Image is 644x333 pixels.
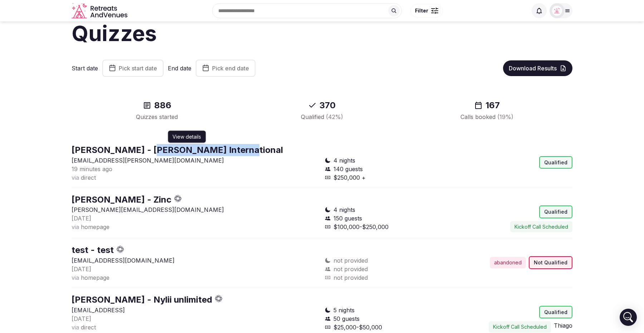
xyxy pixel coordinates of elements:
[333,214,362,223] span: 150 guests
[72,144,283,156] button: [PERSON_NAME] - [PERSON_NAME] International
[497,113,513,120] span: ( 19 %)
[72,315,91,322] span: [DATE]
[119,65,157,72] span: Pick start date
[72,215,91,222] span: [DATE]
[326,113,343,120] span: ( 42 %)
[81,274,109,281] span: homepage
[333,314,360,323] span: 50 guests
[72,244,114,256] button: test - test
[72,274,79,281] span: via
[72,18,572,48] h1: Quizzes
[620,309,637,326] div: Open Intercom Messenger
[72,306,319,314] p: [EMAIL_ADDRESS]
[72,294,212,306] button: [PERSON_NAME] - Nylii unlimited
[72,245,114,255] a: test - test
[539,156,572,169] div: Qualified
[212,65,249,72] span: Pick end date
[81,174,96,181] span: direct
[81,324,96,331] span: direct
[196,60,255,77] button: Pick end date
[510,221,572,233] button: Kickoff Call Scheduled
[72,145,283,155] a: [PERSON_NAME] - [PERSON_NAME] International
[490,257,526,268] div: abandoned
[413,100,561,111] div: 167
[72,165,112,173] button: 19 minutes ago
[168,64,191,72] label: End date
[83,100,231,111] div: 886
[72,174,79,181] span: via
[333,156,355,165] span: 4 nights
[72,265,91,273] span: [DATE]
[539,306,572,319] div: Qualified
[72,194,171,206] button: [PERSON_NAME] - Zinc
[529,256,572,269] div: Not Qualified
[81,223,109,230] span: homepage
[83,113,231,121] div: Quizzes started
[102,60,164,77] button: Pick start date
[72,194,171,205] a: [PERSON_NAME] - Zinc
[325,273,446,282] div: not provided
[248,100,396,111] div: 370
[325,223,446,231] div: $100,000-$250,000
[172,133,201,140] p: View details
[72,165,112,173] span: 19 minutes ago
[72,256,319,265] p: [EMAIL_ADDRESS][DOMAIN_NAME]
[503,60,572,76] button: Download Results
[72,265,91,273] button: [DATE]
[333,265,368,273] span: not provided
[552,6,562,16] img: Matt Grant Oakes
[72,205,319,214] p: [PERSON_NAME][EMAIL_ADDRESS][DOMAIN_NAME]
[72,3,129,19] a: Visit the homepage
[72,294,212,305] a: [PERSON_NAME] - Nylii unlimited
[554,321,572,330] button: Thiago
[539,205,572,218] div: Qualified
[248,113,396,121] div: Qualified
[72,214,91,223] button: [DATE]
[509,65,557,72] span: Download Results
[489,321,551,333] button: Kickoff Call Scheduled
[325,173,446,182] div: $250,000 +
[333,306,355,314] span: 5 nights
[72,156,319,165] p: [EMAIL_ADDRESS][PERSON_NAME][DOMAIN_NAME]
[333,205,355,214] span: 4 nights
[72,64,98,72] label: Start date
[72,223,79,230] span: via
[413,113,561,121] div: Calls booked
[72,324,79,331] span: via
[325,323,446,332] div: $25,000-$50,000
[72,314,91,323] button: [DATE]
[410,4,443,18] button: Filter
[333,165,363,173] span: 140 guests
[333,256,368,265] span: not provided
[415,7,428,14] span: Filter
[72,3,129,19] svg: Retreats and Venues company logo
